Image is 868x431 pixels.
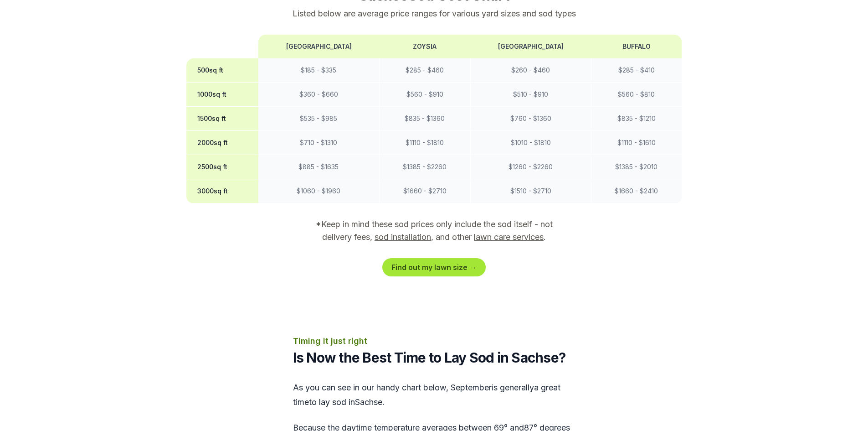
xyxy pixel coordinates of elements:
th: Zoysia [379,35,470,58]
td: $ 535 - $ 985 [258,107,379,131]
td: $ 185 - $ 335 [258,58,379,83]
td: $ 285 - $ 460 [379,58,470,83]
th: 2000 sq ft [186,131,259,155]
td: $ 760 - $ 1360 [470,107,591,131]
a: lawn care services [474,232,544,242]
td: $ 835 - $ 1210 [591,107,682,131]
th: 1500 sq ft [186,107,259,131]
th: Buffalo [591,35,682,58]
td: $ 510 - $ 910 [470,83,591,107]
th: [GEOGRAPHIC_DATA] [470,35,591,58]
th: [GEOGRAPHIC_DATA] [258,35,379,58]
td: $ 1060 - $ 1960 [258,179,379,203]
span: september [451,383,492,392]
td: $ 260 - $ 460 [470,58,591,83]
td: $ 885 - $ 1635 [258,155,379,179]
th: 3000 sq ft [186,179,259,203]
td: $ 835 - $ 1360 [379,107,470,131]
td: $ 1385 - $ 2260 [379,155,470,179]
td: $ 1385 - $ 2010 [591,155,682,179]
td: $ 1660 - $ 2410 [591,179,682,203]
td: $ 360 - $ 660 [258,83,379,107]
a: Find out my lawn size → [382,258,486,276]
td: $ 1510 - $ 2710 [470,179,591,203]
td: $ 560 - $ 810 [591,83,682,107]
td: $ 1010 - $ 1810 [470,131,591,155]
p: Timing it just right [293,335,575,348]
p: Listed below are average price ranges for various yard sizes and sod types [186,7,682,20]
td: $ 1110 - $ 1810 [379,131,470,155]
td: $ 1110 - $ 1610 [591,131,682,155]
th: 1000 sq ft [186,83,259,107]
a: sod installation [375,232,431,242]
p: *Keep in mind these sod prices only include the sod itself - not delivery fees, , and other . [303,218,565,244]
th: 2500 sq ft [186,155,259,179]
h2: Is Now the Best Time to Lay Sod in Sachse? [293,349,575,366]
th: 500 sq ft [186,58,259,83]
td: $ 285 - $ 410 [591,58,682,83]
td: $ 560 - $ 910 [379,83,470,107]
td: $ 1260 - $ 2260 [470,155,591,179]
td: $ 1660 - $ 2710 [379,179,470,203]
td: $ 710 - $ 1310 [258,131,379,155]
